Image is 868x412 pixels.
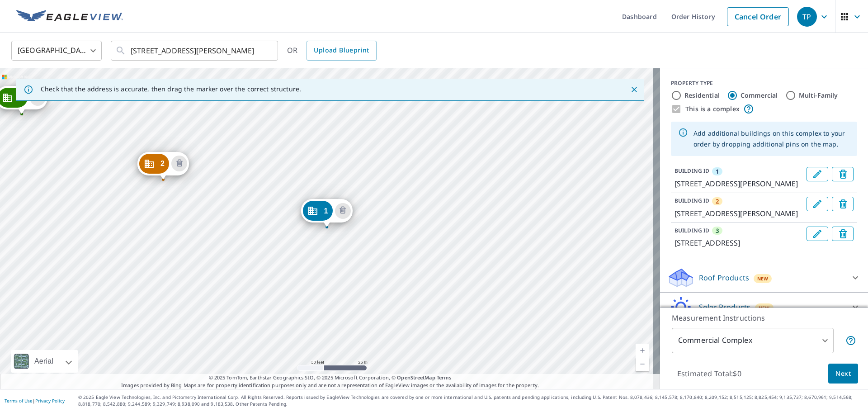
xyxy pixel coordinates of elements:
span: 2 [716,197,719,205]
a: Privacy Policy [35,398,65,404]
button: Delete building 1 [832,167,854,181]
a: Upload Blueprint [307,41,376,61]
label: Residential [684,91,720,100]
div: Dropped pin, building 2, Commercial property, 7408 Emma Rd Bradenton, FL 34209 [137,152,189,180]
button: Close [628,84,640,95]
span: 3 [716,227,719,235]
img: EV Logo [16,10,123,24]
div: PROPERTY TYPE [671,79,857,87]
div: Commercial Complex [672,328,834,353]
p: [STREET_ADDRESS][PERSON_NAME] [675,178,803,189]
p: BUILDING ID [675,197,709,204]
span: 2 [160,160,165,167]
div: Roof ProductsNew [667,267,861,289]
button: Delete building 2 [171,156,187,171]
div: Aerial [11,350,78,373]
p: BUILDING ID [675,227,709,234]
button: Delete building 3 [832,227,854,241]
div: Add additional buildings on this complex to your order by dropping additional pins on the map. [693,124,850,153]
button: Edit building 3 [807,227,828,241]
div: [GEOGRAPHIC_DATA] [11,38,102,63]
p: Check that the address is accurate, then drag the marker over the correct structure. [41,85,301,93]
div: TP [797,7,817,27]
a: Terms of Use [5,398,33,404]
button: Edit building 1 [807,167,828,181]
p: [STREET_ADDRESS] [675,237,803,248]
p: | [5,398,65,403]
span: 1 [716,167,719,175]
button: Delete building 1 [335,203,351,219]
label: Commercial [741,91,778,100]
button: Next [828,364,858,384]
p: Roof Products [699,272,749,283]
input: Search by address or latitude-longitude [131,38,259,63]
span: 1 [324,208,328,214]
p: Solar Products [699,302,750,313]
p: BUILDING ID [675,167,709,175]
p: Estimated Total: $0 [670,364,749,384]
div: OR [287,41,377,61]
div: Solar ProductsNew [667,296,861,318]
a: Terms [437,374,452,381]
span: Upload Blueprint [314,45,369,56]
a: OpenStreetMap [397,374,435,381]
label: Multi-Family [799,91,838,100]
a: Current Level 19, Zoom Out [636,357,649,371]
p: Measurement Instructions [672,313,856,323]
span: Each building may require a separate measurement report; if so, your account will be billed per r... [845,335,856,346]
a: Cancel Order [727,7,789,26]
div: Aerial [32,350,56,373]
span: Next [835,368,851,379]
span: New [757,275,769,282]
a: Current Level 19, Zoom In [636,344,649,357]
span: © 2025 TomTom, Earthstar Geographics SIO, © 2025 Microsoft Corporation, © [209,374,452,382]
p: [STREET_ADDRESS][PERSON_NAME] [675,208,803,219]
div: Dropped pin, building 1, Commercial property, 7315 Emma Rd Bradenton, FL 34209 [301,199,352,227]
p: © 2025 Eagle View Technologies, Inc. and Pictometry International Corp. All Rights Reserved. Repo... [78,394,863,407]
span: New [759,304,770,312]
button: Edit building 2 [807,197,828,211]
label: This is a complex [685,104,740,114]
button: Delete building 2 [832,197,854,211]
